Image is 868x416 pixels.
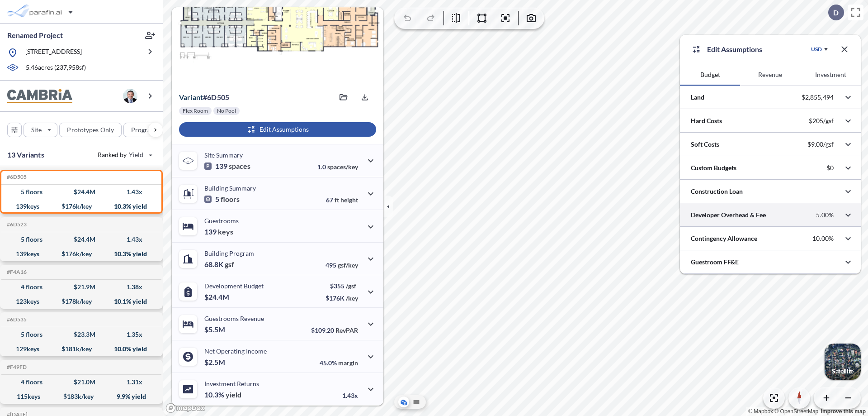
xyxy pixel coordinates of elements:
img: user logo [123,89,137,103]
span: keys [218,227,233,236]
h5: Click to copy the code [5,221,27,228]
p: Land [691,93,704,102]
p: 495 [325,261,358,269]
button: Revenue [740,64,800,86]
p: $355 [325,282,358,290]
button: Ranked by Yield [90,148,158,162]
span: /gsf [346,282,356,290]
p: Contingency Allowance [691,234,757,243]
button: Edit Assumptions [179,122,376,137]
p: Edit Assumptions [707,44,762,55]
p: 10.3% [204,390,241,399]
p: 68.8K [204,260,234,269]
a: Improve this map [821,408,866,415]
p: $2.5M [204,358,226,367]
p: Guestroom FF&E [691,258,739,267]
p: D [833,9,839,17]
button: Site [24,123,57,137]
p: $205/gsf [809,117,834,125]
div: USD [811,46,822,53]
button: Budget [680,64,740,86]
p: $2,855,494 [802,93,834,101]
span: RevPAR [335,326,358,334]
p: $0 [826,164,834,172]
p: 13 Variants [7,149,44,160]
p: Building Summary [204,184,256,192]
p: 5.46 acres ( 237,958 sf) [26,63,86,73]
p: # 6d505 [179,93,229,102]
p: Building Program [204,249,254,257]
h5: Click to copy the code [5,174,27,180]
button: Site Plan [411,397,422,407]
span: gsf [225,260,234,269]
button: Prototypes Only [59,123,122,137]
span: spaces/key [327,163,358,171]
p: Guestrooms Revenue [204,315,264,322]
p: Site Summary [204,151,243,159]
button: Aerial View [398,397,409,407]
p: Guestrooms [204,217,239,225]
h5: Click to copy the code [5,364,27,370]
p: Site [31,125,42,134]
p: No Pool [217,107,236,115]
p: 45.0% [320,359,358,367]
p: Program [131,125,156,134]
p: $176K [325,294,358,302]
button: Investment [801,64,861,86]
p: 67 [326,196,358,204]
p: $24.4M [204,292,231,301]
p: Prototypes Only [67,125,114,134]
p: 10.00% [812,234,834,243]
p: $9.00/gsf [807,140,834,148]
p: $5.5M [204,325,226,334]
p: 1.43x [342,392,358,399]
span: /key [346,294,358,302]
p: Hard Costs [691,116,722,125]
p: Renamed Project [7,30,63,40]
img: BrandImage [7,89,72,103]
p: Development Budget [204,282,264,290]
span: gsf/key [338,261,358,269]
img: Switcher Image [825,344,861,380]
p: 1.0 [317,163,358,171]
h5: Click to copy the code [5,269,27,275]
p: Construction Loan [691,187,743,196]
span: height [340,196,358,204]
button: Switcher ImageSatellite [825,344,861,380]
p: Net Operating Income [204,347,267,355]
span: Variant [179,93,203,101]
span: yield [226,390,241,399]
span: margin [338,359,358,367]
a: Mapbox [748,408,773,415]
p: Custom Budgets [691,163,736,172]
p: 139 [204,227,233,236]
a: OpenStreetMap [774,408,818,415]
a: Mapbox homepage [165,403,205,413]
p: $109.20 [311,326,358,334]
span: ft [335,196,339,204]
span: floors [221,195,240,204]
h5: Click to copy the code [5,316,27,323]
p: 139 [204,162,250,171]
p: 5 [204,195,240,204]
p: Satellite [832,368,854,375]
p: Soft Costs [691,140,719,149]
p: Flex Room [183,107,208,115]
p: [STREET_ADDRESS] [25,47,82,58]
span: spaces [229,162,250,171]
button: Program [123,123,172,137]
span: Yield [129,150,144,159]
p: Investment Returns [204,380,259,387]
